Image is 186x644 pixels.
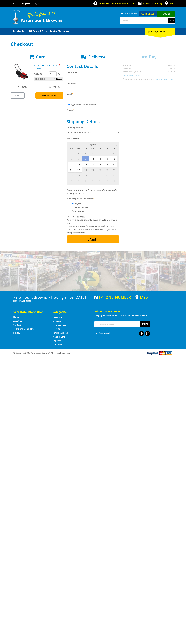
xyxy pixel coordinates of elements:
[34,64,57,70] a: PETROL LAWNMOWER - 410mm
[145,28,175,35] div: Cart
[89,162,96,167] span: 17
[13,316,19,318] a: Go to the Home page
[72,210,74,212] input: Please select who will pick up the order.
[110,173,117,178] span: 4
[67,189,117,195] em: Paramount Browns will contact you when your order is ready for pickup
[110,162,117,167] span: 20
[82,173,89,178] span: 30
[53,316,62,318] a: Go to the Hardware page
[72,240,114,242] span: Confirm order
[103,156,110,161] span: 12
[89,151,96,156] span: 3
[99,2,129,5] span: OPEN [DATE]
[13,323,21,326] a: Go to the Contact page
[67,81,119,85] label: Last name
[34,2,39,5] a: Log in
[36,54,45,60] span: Cart
[90,237,96,240] span: Next
[13,295,92,299] h3: Paramount Browns' - Trading since [DATE]
[82,147,89,150] span: Tu
[54,77,62,81] span: $229.00
[68,167,75,173] span: 21
[67,119,119,124] h2: Shipping Details
[112,2,129,5] span: 8:00am - 5:00pm
[94,330,150,336] div: Stay Connected
[168,18,175,23] button: Go
[110,167,117,173] span: 27
[96,173,103,178] span: 2
[67,64,119,69] h2: Contact Details
[34,72,49,75] p: $229.00
[96,151,103,156] span: 4
[67,197,119,200] label: Who will pick up the order?
[13,310,47,314] h5: Corporate Information
[82,156,89,161] span: 9
[89,173,96,178] span: 1
[135,295,148,299] a: View a map of Gepps Cross location
[96,147,103,150] span: Th
[67,92,119,95] label: Email
[53,339,61,342] a: Go to the Skip Bins page
[53,331,68,334] a: Go to the Timber Supplies page
[96,167,103,173] span: 25
[140,321,150,327] button: Join
[82,167,89,173] span: 23
[96,156,103,161] span: 11
[82,151,89,156] span: 2
[90,144,96,146] span: [DATE]
[89,156,96,161] span: 10
[74,201,82,206] label: Myself
[13,327,34,330] a: Go to the Terms and Conditions page
[157,11,175,21] a: Mount [PERSON_NAME]
[75,178,82,184] span: 6
[89,147,96,150] span: We
[68,151,75,156] span: 31
[71,103,96,106] label: Sign up for the newsletter
[53,319,63,322] a: Go to the Machinery page
[94,314,173,317] p: Keep up to date with the latest news and special offers.
[75,162,82,167] span: 15
[67,112,119,117] input: Please enter your telephone number.
[11,2,18,5] a: Go to the Contact page
[67,96,119,101] input: Please enter your email address.
[67,126,119,129] label: Shipping Method
[94,295,132,299] div: [PHONE_NUMBER]
[68,156,75,161] span: 7
[110,156,117,161] span: 13
[75,173,82,178] span: 29
[94,310,173,313] h5: Join our Newsletter
[89,178,96,184] span: 8
[53,310,86,314] h5: Categories
[103,147,110,150] span: Fr
[14,85,28,89] span: Sub Total
[13,299,92,303] p: [STREET_ADDRESS]
[53,335,65,338] a: Go to the Wheelie Bins page
[96,178,103,184] span: 9
[11,351,175,356] div: ® Copyright 2025 Paramount Browns'. All Rights Reserved.
[11,92,25,99] a: Print
[13,64,29,80] img: PETROL LAWNMOWER - 410mm
[96,162,103,167] span: 18
[35,92,63,99] a: Keep Shopping
[11,28,26,35] a: Go to the Products page
[67,130,119,135] select: Please select a shipping method.
[59,64,60,67] a: Remove from cart
[103,162,110,167] span: 19
[103,178,110,184] span: 10
[53,327,60,330] a: Go to the Storage page
[103,173,110,178] span: 3
[89,167,96,173] span: 24
[88,54,105,60] span: Delivery
[53,323,66,326] a: Go to the Steel Supplies page
[82,162,89,167] span: 16
[75,147,82,150] span: Mo
[72,203,74,204] input: Please select who will pick up the order.
[139,11,157,16] a: Gepps Cross
[68,178,75,184] span: 5
[110,147,117,150] span: Sa
[11,41,175,47] h1: Checkout
[11,9,64,24] img: Paramount Browns'
[110,178,117,184] span: 11
[53,343,62,346] a: Go to the Gift Cards page
[67,75,119,79] input: Please enter your first name.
